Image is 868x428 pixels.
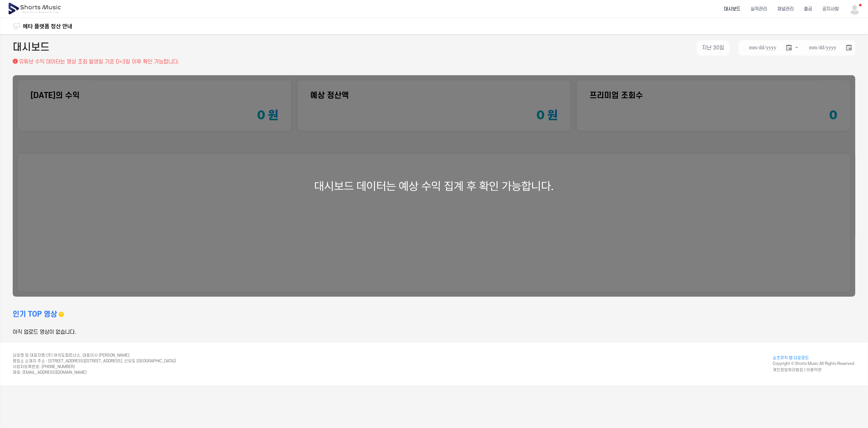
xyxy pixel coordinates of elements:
a: 공지사항 [817,1,844,17]
a: 쇼츠뮤직 앱 다운로드 [773,355,855,361]
div: 아직 업로드 영상이 없습니다. [13,328,434,336]
a: 실적관리 [745,1,772,17]
li: ~ [738,40,855,56]
a: 출금 [799,1,817,17]
div: (주) 여의도파트너스, 대표이사 [PERSON_NAME] [STREET_ADDRESS]([STREET_ADDRESS], 선유도 [GEOGRAPHIC_DATA]) 사업자등록번호... [13,352,176,375]
img: 사용자 이미지 [849,3,860,15]
span: 영업소 소재지 주소 : [13,359,47,363]
a: 채널관리 [772,1,799,17]
button: 지난 30일 [697,40,729,56]
div: Copyright © Shorts Music All Rights Reserved. [773,355,855,372]
h3: 인기 TOP 영상 [13,309,57,319]
h2: 대시보드 [13,40,50,56]
div: 대시보드 데이터는 예상 수익 집계 후 확인 가능합니다. [13,75,855,297]
a: 개인정보처리방침 | 이용약관 [773,368,822,372]
span: 상호명 및 대표자명 : [13,353,46,358]
img: 설명 아이콘 [13,59,18,64]
p: 유튜브 수익 데이터는 영상 조회 발생일 기준 D+3일 이후 확인 가능합니다. [19,58,179,66]
a: 메타 플랫폼 정산 안내 [23,22,72,30]
img: 알림 아이콘 [13,22,20,30]
a: 대시보드 [719,1,745,17]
